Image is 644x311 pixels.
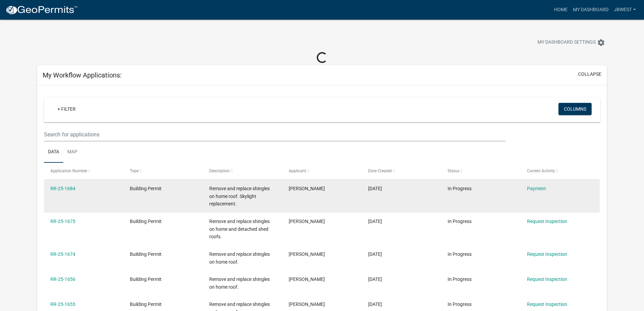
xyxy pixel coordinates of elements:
[44,141,63,163] a: Data
[289,169,306,173] span: Applicant
[532,36,611,49] button: My Dashboard Settingssettings
[368,186,382,191] span: 09/04/2025
[63,141,81,163] a: Map
[289,302,325,307] span: Jeff Wesolowski
[368,169,392,173] span: Date Created
[538,39,596,47] span: My Dashboard Settings
[50,302,75,307] a: RR-25-1655
[282,163,362,179] datatable-header-cell: Applicant
[527,302,567,307] a: Request Inspection
[203,163,282,179] datatable-header-cell: Description
[209,169,230,173] span: Description
[527,251,567,257] a: Request Inspection
[448,251,472,257] span: In Progress
[448,186,472,191] span: In Progress
[52,103,81,115] a: + Filter
[289,276,325,282] span: Jeff Wesolowski
[448,276,472,282] span: In Progress
[209,276,270,290] span: Remove and replace shingles on home roof.
[289,186,325,191] span: Jeff Wesolowski
[50,169,87,173] span: Application Number
[368,251,382,257] span: 09/04/2025
[527,186,546,191] a: Payment
[570,3,611,16] a: My Dashboard
[123,163,203,179] datatable-header-cell: Type
[448,302,472,307] span: In Progress
[368,276,382,282] span: 09/02/2025
[520,163,600,179] datatable-header-cell: Current Activity
[130,276,162,282] span: Building Permit
[441,163,520,179] datatable-header-cell: Status
[551,3,570,16] a: Home
[368,302,382,307] span: 09/02/2025
[50,276,75,282] a: RR-25-1656
[44,163,123,179] datatable-header-cell: Application Number
[448,169,459,173] span: Status
[50,186,75,191] a: RR-25-1684
[209,186,270,207] span: Remove and replace shingles on home roof. Skylight replacement.
[597,39,605,47] i: settings
[368,219,382,224] span: 09/04/2025
[43,71,122,79] h5: My Workflow Applications:
[362,163,441,179] datatable-header-cell: Date Created
[611,3,639,16] a: jbwest
[130,251,162,257] span: Building Permit
[448,219,472,224] span: In Progress
[130,169,139,173] span: Type
[209,251,270,265] span: Remove and replace shingles on home roof.
[209,219,270,240] span: Remove and replace shingles on home and detached shed roofs.
[44,128,505,141] input: Search for applications
[50,219,75,224] a: RR-25-1675
[289,219,325,224] span: Jeff Wesolowski
[558,103,592,115] button: Columns
[527,276,567,282] a: Request Inspection
[527,219,567,224] a: Request Inspection
[289,251,325,257] span: Jeff Wesolowski
[578,71,601,78] button: collapse
[527,169,555,173] span: Current Activity
[130,219,162,224] span: Building Permit
[130,302,162,307] span: Building Permit
[130,186,162,191] span: Building Permit
[50,251,75,257] a: RR-25-1674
